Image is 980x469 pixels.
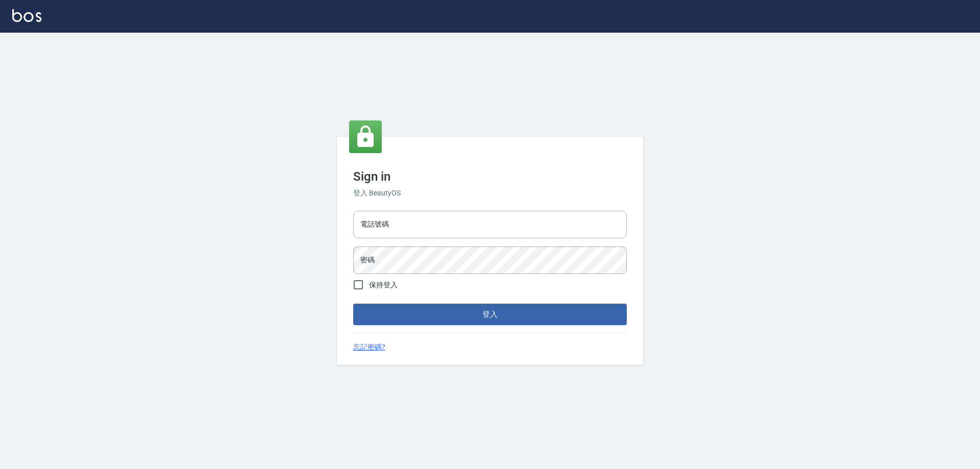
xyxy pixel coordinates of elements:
h3: Sign in [353,169,627,184]
h6: 登入 BeautyOS [353,188,627,199]
a: 忘記密碼? [353,342,385,353]
button: 登入 [353,304,627,325]
span: 保持登入 [369,280,398,290]
img: Logo [12,9,41,22]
